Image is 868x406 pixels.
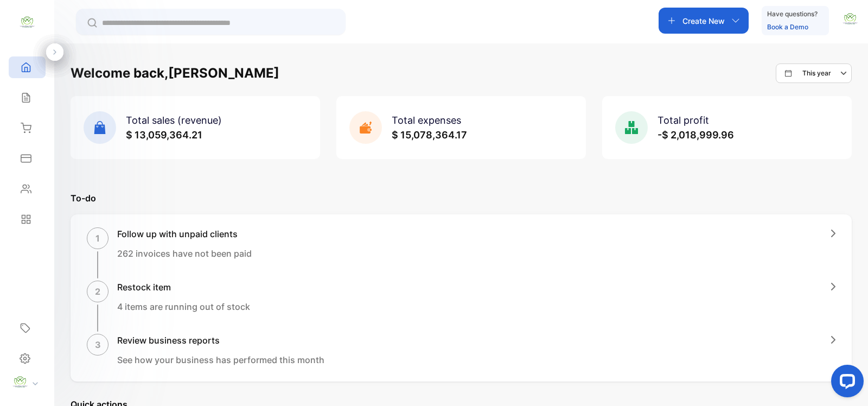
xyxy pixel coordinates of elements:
[71,192,852,205] p: To-do
[71,64,279,83] h1: Welcome back, [PERSON_NAME]
[682,15,725,27] p: Create New
[19,14,35,30] img: logo
[117,247,252,260] p: 262 invoices have not been paid
[802,68,831,78] p: This year
[117,300,250,313] p: 4 items are running out of stock
[659,8,749,34] button: Create New
[392,129,467,141] span: $ 15,078,364.17
[12,374,28,390] img: profile
[842,8,858,34] button: avatar
[658,129,734,141] span: -$ 2,018,999.96
[767,23,808,31] a: Book a Demo
[117,334,324,347] h1: Review business reports
[392,115,461,126] span: Total expenses
[95,338,101,351] p: 3
[776,64,852,83] button: This year
[95,285,100,298] p: 2
[117,227,252,240] h1: Follow up with unpaid clients
[842,11,858,27] img: avatar
[822,360,868,406] iframe: LiveChat chat widget
[126,129,202,141] span: $ 13,059,364.21
[767,9,818,20] p: Have questions?
[658,115,709,126] span: Total profit
[126,115,222,126] span: Total sales (revenue)
[117,353,324,366] p: See how your business has performed this month
[95,232,100,245] p: 1
[117,281,250,294] h1: Restock item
